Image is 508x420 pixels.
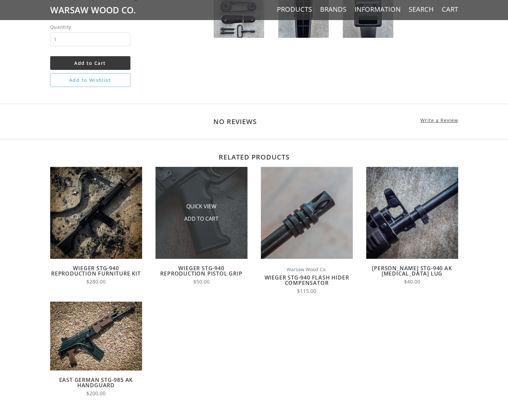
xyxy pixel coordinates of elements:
[50,153,458,161] h2: Related products
[51,265,141,277] a: Wieger STG-940 Reproduction Furniture Kit
[50,302,142,371] img: East German STG-985 AK Handguard
[184,215,218,222] a: Add to Cart
[366,167,458,259] img: Wieger STG-940 AK Bayonet Lug
[372,265,452,277] a: [PERSON_NAME] STG-940 AK [MEDICAL_DATA] Lug
[50,73,130,87] button: Add to Wishlist
[261,266,353,273] span: Warsaw Wood Co.
[86,390,106,397] span: $200.00
[160,265,242,277] a: Wieger STG-940 Reproduction Pistol Grip
[265,274,349,287] a: Wieger STG-940 Flash Hider Compensator
[409,5,434,14] a: Search
[297,288,316,295] span: $115.00
[420,117,458,123] a: Write a Review
[184,215,218,223] span: Add to Cart
[86,278,106,285] span: $280.00
[50,167,142,259] img: Wieger STG-940 Reproduction Furniture Kit
[193,278,210,285] span: $50.00
[277,5,312,14] a: Products
[50,23,130,31] span: Quantity
[50,56,130,70] button: Add to Cart
[354,5,401,14] a: Information
[50,117,458,126] h2: No Reviews
[50,32,130,46] input: Quantity
[74,60,106,66] span: Add to Cart
[261,167,353,259] img: Wieger STG-940 Flash Hider Compensator
[442,5,458,14] a: Cart
[156,167,247,259] img: Wieger STG-940 Reproduction Pistol Grip
[186,203,216,211] span: Quick View
[404,278,420,285] span: $40.00
[320,5,346,14] a: Brands
[59,376,133,389] a: East German STG-985 AK Handguard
